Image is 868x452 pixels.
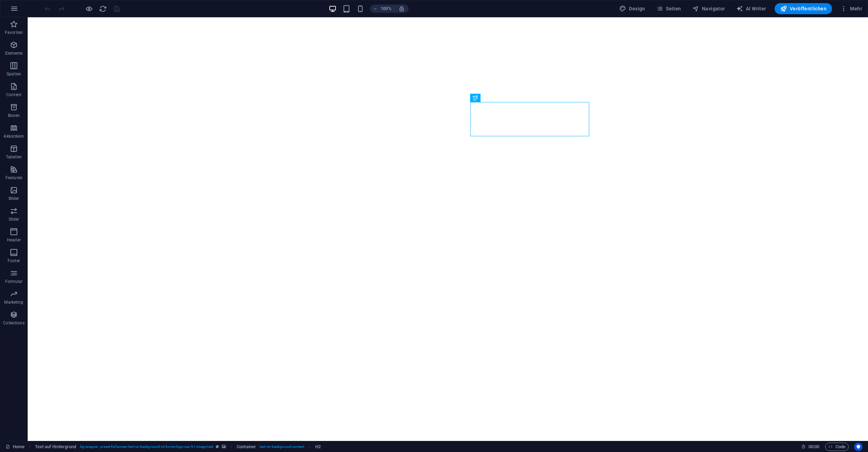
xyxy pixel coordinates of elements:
h6: 100% [381,4,392,13]
button: Navigator [689,3,728,14]
span: Code [828,443,846,451]
nav: breadcrumb [35,443,321,451]
span: Mehr [840,5,862,12]
span: Veröffentlichen [780,5,826,12]
button: Mehr [838,3,865,14]
button: Usercentrics [854,443,862,451]
p: Akkordeon [3,133,24,139]
button: Design [616,3,648,14]
p: Formular [5,279,23,284]
p: Header [7,237,21,243]
span: Klick zum Auswählen. Doppelklick zum Bearbeiten [315,443,321,451]
span: : [813,444,814,449]
span: Klick zum Auswählen. Doppelklick zum Bearbeiten [35,443,76,451]
p: Slider [9,216,19,222]
span: Klick zum Auswählen. Doppelklick zum Bearbeiten [237,443,256,451]
button: AI Writer [733,3,769,14]
p: Spalten [7,71,21,77]
i: Dieses Element ist ein anpassbares Preset [216,445,219,449]
span: Navigator [692,5,725,12]
div: Design (Strg+Alt+Y) [616,3,648,14]
p: Features [6,175,22,181]
button: reload [99,4,107,13]
p: Boxen [8,113,20,118]
button: Klicke hier, um den Vorschau-Modus zu verlassen [85,4,93,13]
button: Veröffentlichen [775,3,832,14]
p: Marketing [4,299,23,305]
span: AI Writer [736,5,766,12]
span: . text-on-background-content [259,443,304,451]
p: Favoriten [5,30,23,35]
button: Code [825,443,849,451]
p: Collections [3,320,24,326]
i: Element verfügt über einen Hintergrund [222,445,226,449]
p: Content [6,92,21,98]
span: 00 00 [808,443,819,451]
p: Bilder [9,196,19,201]
h6: Session-Zeit [801,443,820,451]
p: Tabellen [6,154,22,160]
p: Footer [8,258,20,264]
span: Seiten [656,5,681,12]
a: Klick, um Auswahl aufzuheben. Doppelklick öffnet Seitenverwaltung [6,443,25,451]
i: Bei Größenänderung Zoomstufe automatisch an das gewählte Gerät anpassen. [399,6,405,12]
button: Seiten [654,3,684,14]
span: Design [619,5,645,12]
span: . bg-wrapper .preset-fullscreen-text-on-background-v2-home-logo-nav-h1-image-text [79,443,213,451]
button: 100% [370,4,395,13]
p: Elemente [5,50,23,56]
i: Seite neu laden [99,5,107,13]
